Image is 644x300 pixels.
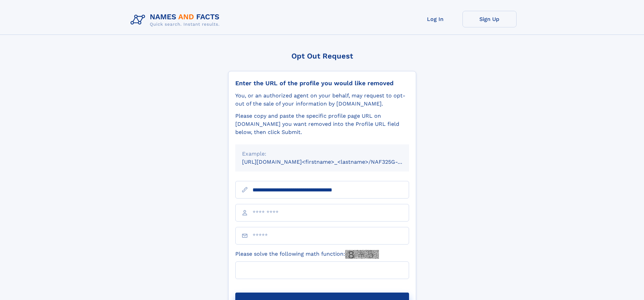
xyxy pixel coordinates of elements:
div: You, or an authorized agent on your behalf, may request to opt-out of the sale of your informatio... [235,92,409,108]
a: Log In [408,11,462,27]
label: Please solve the following math function: [235,250,379,259]
div: Enter the URL of the profile you would like removed [235,79,409,87]
small: [URL][DOMAIN_NAME]<firstname>_<lastname>/NAF325G-xxxxxxxx [242,159,422,165]
div: Please copy and paste the specific profile page URL on [DOMAIN_NAME] you want removed into the Pr... [235,112,409,136]
div: Example: [242,150,402,158]
div: Opt Out Request [228,52,416,60]
img: Logo Names and Facts [128,11,225,29]
a: Sign Up [462,11,517,27]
